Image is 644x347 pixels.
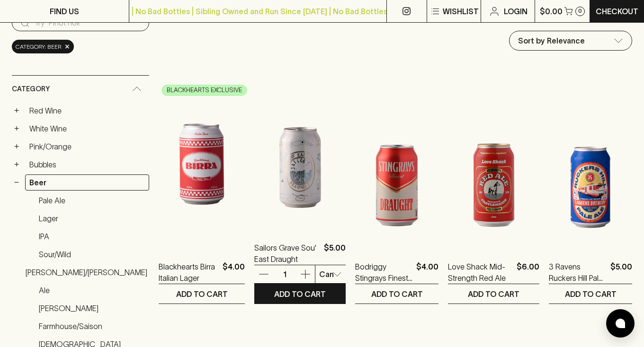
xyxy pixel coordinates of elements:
img: Sailors Grave Sou' East Draught [254,62,346,228]
p: ADD TO CART [565,288,617,300]
p: 1 [273,269,296,279]
a: Bodriggy Stingrays Finest Draught [355,261,412,284]
a: Lager [35,210,149,226]
a: Beer [25,174,149,191]
img: Bodriggy Stingrays Finest Draught [355,81,438,247]
a: Pink/Orange [25,139,149,155]
p: 0 [578,9,582,14]
p: $4.00 [223,261,245,284]
a: Bubbles [25,156,149,173]
a: Love Shack Mid-Strength Red Ale [448,261,513,284]
p: $6.00 [517,261,539,284]
button: ADD TO CART [159,284,245,304]
button: + [12,142,21,151]
p: FIND US [50,6,79,17]
span: Category [12,83,50,95]
span: × [64,42,70,52]
p: Sort by Relevance [518,35,585,46]
a: Blackhearts Birra Italian Lager [159,261,219,284]
div: Category [12,76,149,103]
button: + [12,124,21,133]
p: ADD TO CART [468,288,519,300]
p: Login [504,6,528,17]
img: Blackhearts Birra Italian Lager [159,81,245,247]
p: $4.00 [416,261,438,284]
p: $5.00 [610,261,632,284]
button: ADD TO CART [355,284,438,304]
span: Category: beer [16,42,62,52]
a: Farmhouse/Saison [35,318,149,334]
a: Sour/Wild [35,246,149,262]
div: Sort by Relevance [510,31,632,50]
p: ADD TO CART [371,288,423,300]
button: + [12,106,21,115]
a: White Wine [25,121,149,137]
a: [PERSON_NAME] [35,300,149,316]
a: Pale Ale [35,192,149,208]
a: Red Wine [25,103,149,119]
p: Checkout [596,6,638,17]
p: ADD TO CART [176,288,228,300]
p: $0.00 [540,6,563,17]
p: Wishlist [443,6,479,17]
div: Can [315,265,346,284]
a: 3 Ravens Ruckers Hill Pale Ale [549,261,607,284]
a: Sailors Grave Sou' East Draught [254,242,320,265]
p: Can [319,269,334,280]
button: ADD TO CART [448,284,539,304]
a: IPA [35,228,149,244]
button: ADD TO CART [254,284,346,304]
a: Ale [35,282,149,298]
img: bubble-icon [616,319,625,328]
a: [PERSON_NAME]/[PERSON_NAME] [21,264,152,280]
img: Love Shack Mid-Strength Red Ale [448,81,539,247]
button: ADD TO CART [549,284,632,304]
img: 3 Ravens Ruckers Hill Pale Ale [549,81,632,247]
input: Try “Pinot noir” [35,16,142,31]
p: ADD TO CART [274,288,326,300]
p: $5.00 [324,242,346,265]
button: − [12,178,21,187]
button: + [12,160,21,169]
